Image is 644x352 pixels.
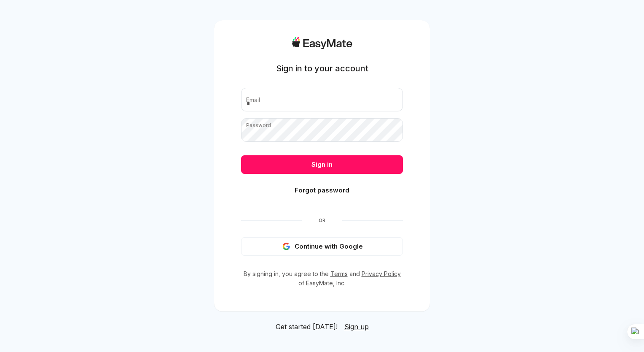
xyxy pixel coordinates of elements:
[362,270,401,277] a: Privacy Policy
[276,322,338,332] span: Get started [DATE]!
[344,322,369,332] a: Sign up
[241,155,403,174] button: Sign in
[241,237,403,256] button: Continue with Google
[344,322,369,331] span: Sign up
[330,270,348,277] a: Terms
[241,269,403,288] p: By signing in, you agree to the and of EasyMate, Inc.
[241,181,403,200] button: Forgot password
[302,217,342,224] span: Or
[276,62,368,74] h1: Sign in to your account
